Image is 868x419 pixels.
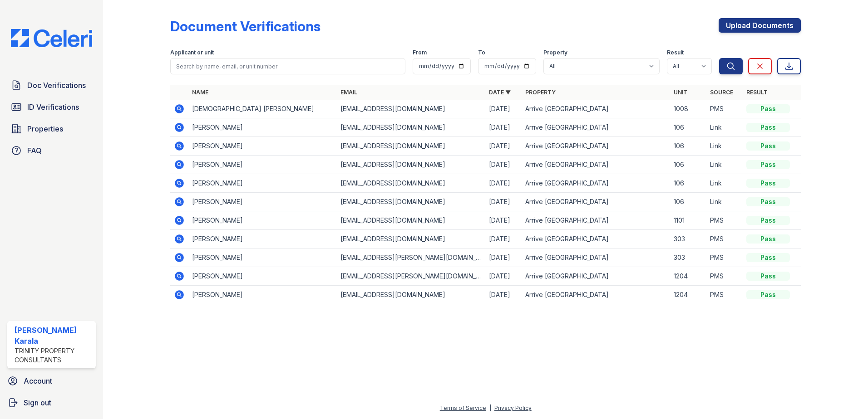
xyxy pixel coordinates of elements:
td: [DATE] [485,286,522,304]
span: Doc Verifications [27,80,86,91]
td: 106 [670,193,706,211]
td: [EMAIL_ADDRESS][PERSON_NAME][DOMAIN_NAME] [337,267,485,286]
td: [PERSON_NAME] [188,211,337,230]
div: Pass [746,272,790,281]
td: [DATE] [485,100,522,118]
td: Arrive [GEOGRAPHIC_DATA] [522,286,670,304]
td: [DATE] [485,230,522,248]
td: [EMAIL_ADDRESS][DOMAIN_NAME] [337,118,485,137]
div: Pass [746,179,790,188]
td: [EMAIL_ADDRESS][DOMAIN_NAME] [337,174,485,193]
td: Arrive [GEOGRAPHIC_DATA] [522,230,670,248]
a: Source [710,89,733,96]
td: [EMAIL_ADDRESS][DOMAIN_NAME] [337,211,485,230]
td: [EMAIL_ADDRESS][PERSON_NAME][DOMAIN_NAME] [337,248,485,267]
div: [PERSON_NAME] Karala [15,325,92,346]
td: 303 [670,230,706,248]
td: [PERSON_NAME] [188,248,337,267]
a: Property [525,89,556,96]
div: Pass [746,290,790,299]
td: Arrive [GEOGRAPHIC_DATA] [522,267,670,286]
span: Properties [27,123,63,134]
td: 1204 [670,267,706,286]
td: [DATE] [485,211,522,230]
span: FAQ [27,145,42,156]
td: [EMAIL_ADDRESS][DOMAIN_NAME] [337,286,485,304]
label: Property [543,49,567,56]
td: [DEMOGRAPHIC_DATA] [PERSON_NAME] [188,100,337,118]
td: Arrive [GEOGRAPHIC_DATA] [522,100,670,118]
span: Account [24,375,52,386]
td: Link [706,193,743,211]
td: Arrive [GEOGRAPHIC_DATA] [522,118,670,137]
a: Upload Documents [719,18,801,33]
span: Sign out [24,397,51,408]
td: Arrive [GEOGRAPHIC_DATA] [522,174,670,193]
a: Privacy Policy [494,404,532,411]
a: Name [192,89,208,96]
div: Trinity Property Consultants [15,346,92,365]
img: CE_Logo_Blue-a8612792a0a2168367f1c8372b55b34899dd931a85d93a1a3d3e32e68fde9ad4.png [4,29,99,47]
td: [PERSON_NAME] [188,156,337,174]
label: To [478,49,485,56]
label: From [413,49,427,56]
a: Date ▼ [489,89,511,96]
td: Arrive [GEOGRAPHIC_DATA] [522,156,670,174]
td: [PERSON_NAME] [188,267,337,286]
td: Link [706,156,743,174]
td: [DATE] [485,156,522,174]
td: [PERSON_NAME] [188,174,337,193]
td: 303 [670,248,706,267]
a: Result [746,89,768,96]
a: Doc Verifications [7,76,96,94]
td: Arrive [GEOGRAPHIC_DATA] [522,211,670,230]
a: Terms of Service [440,404,486,411]
td: [DATE] [485,118,522,137]
div: Pass [746,197,790,206]
td: 1204 [670,286,706,304]
div: Pass [746,104,790,113]
td: [EMAIL_ADDRESS][DOMAIN_NAME] [337,137,485,156]
td: [PERSON_NAME] [188,137,337,156]
a: Account [4,372,99,390]
td: PMS [706,286,743,304]
td: 106 [670,137,706,156]
a: Sign out [4,394,99,412]
td: 106 [670,174,706,193]
td: 1008 [670,100,706,118]
td: Link [706,174,743,193]
td: [EMAIL_ADDRESS][DOMAIN_NAME] [337,100,485,118]
td: Arrive [GEOGRAPHIC_DATA] [522,137,670,156]
input: Search by name, email, or unit number [170,58,405,74]
td: 106 [670,156,706,174]
td: Link [706,137,743,156]
td: PMS [706,211,743,230]
div: Pass [746,141,790,151]
td: PMS [706,248,743,267]
td: [DATE] [485,248,522,267]
td: 106 [670,118,706,137]
td: Link [706,118,743,137]
td: [PERSON_NAME] [188,118,337,137]
td: [EMAIL_ADDRESS][DOMAIN_NAME] [337,193,485,211]
div: Pass [746,253,790,262]
a: Properties [7,120,96,138]
td: [PERSON_NAME] [188,193,337,211]
td: PMS [706,100,743,118]
a: Email [340,89,357,96]
div: Pass [746,123,790,132]
div: Pass [746,216,790,225]
td: [DATE] [485,137,522,156]
span: ID Verifications [27,102,79,112]
td: PMS [706,230,743,248]
td: [DATE] [485,267,522,286]
td: Arrive [GEOGRAPHIC_DATA] [522,193,670,211]
a: Unit [674,89,687,96]
div: | [489,404,491,411]
div: Pass [746,234,790,244]
a: ID Verifications [7,98,96,116]
td: [EMAIL_ADDRESS][DOMAIN_NAME] [337,230,485,248]
td: [PERSON_NAME] [188,230,337,248]
label: Result [667,49,684,56]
